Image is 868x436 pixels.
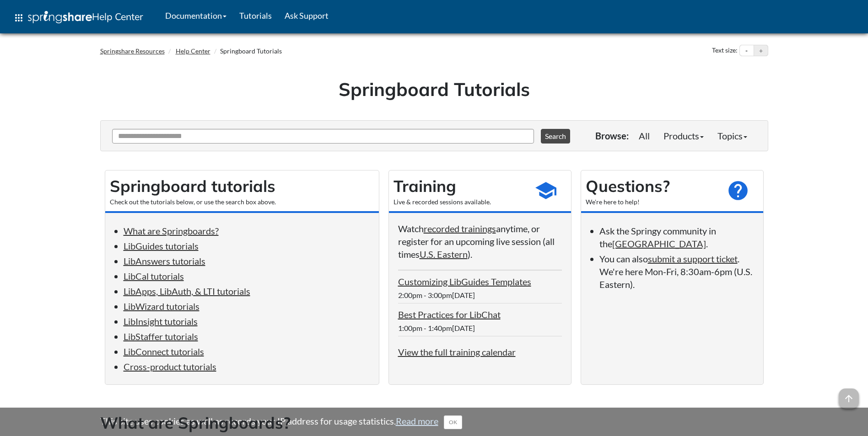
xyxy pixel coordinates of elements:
[124,255,205,266] a: LibAnswers tutorials
[398,346,516,357] a: View the full training calendar
[754,45,768,56] button: Increase text size
[599,252,754,291] li: You can also . We're here Mon-Fri, 8:30am-6pm (U.S. Eastern).
[534,179,557,202] span: school
[159,4,233,27] a: Documentation
[398,222,562,261] p: Watch anytime, or register for an upcoming live session (all times ).
[394,175,525,197] h2: Training
[110,175,374,197] h2: Springboard tutorials
[124,225,219,236] a: What are Springboards?
[124,346,204,357] a: LibConnect tutorials
[278,4,335,27] a: Ask Support
[727,179,749,202] span: help
[648,253,738,264] a: submit a support ticket
[839,388,859,409] span: arrow_upward
[711,127,754,145] a: Topics
[124,240,199,251] a: LibGuides tutorials
[398,324,475,332] span: 1:00pm - 1:40pm[DATE]
[107,76,761,102] h1: Springboard Tutorials
[100,412,768,434] h2: What are Springboards?
[176,47,210,55] a: Help Center
[599,224,754,250] li: Ask the Springy community in the .
[28,11,92,23] img: Springshare
[124,286,250,297] a: LibApps, LibAuth, & LTI tutorials
[124,361,216,372] a: Cross-product tutorials
[398,291,475,299] span: 2:00pm - 3:00pm[DATE]
[740,45,754,56] button: Decrease text size
[586,175,717,197] h2: Questions?
[124,331,198,342] a: LibStaffer tutorials
[420,249,468,260] a: U.S. Eastern
[124,316,198,327] a: LibInsight tutorials
[595,129,629,142] p: Browse:
[124,301,199,312] a: LibWizard tutorials
[398,276,531,287] a: Customizing LibGuides Templates
[13,12,24,23] span: apps
[424,223,496,234] a: recorded trainings
[632,127,657,145] a: All
[839,389,859,400] a: arrow_upward
[124,271,184,282] a: LibCal tutorials
[541,129,570,144] button: Search
[612,238,706,249] a: [GEOGRAPHIC_DATA]
[91,415,777,429] div: This site uses cookies as well as records your IP address for usage statistics.
[233,4,278,27] a: Tutorials
[7,4,150,32] a: apps Help Center
[212,47,282,56] li: Springboard Tutorials
[110,197,374,207] div: Check out the tutorials below, or use the search box above.
[92,11,143,22] span: Help Center
[710,45,739,57] div: Text size:
[100,47,165,55] a: Springshare Resources
[657,127,711,145] a: Products
[586,197,717,207] div: We're here to help!
[398,309,501,320] a: Best Practices for LibChat
[394,197,525,207] div: Live & recorded sessions available.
